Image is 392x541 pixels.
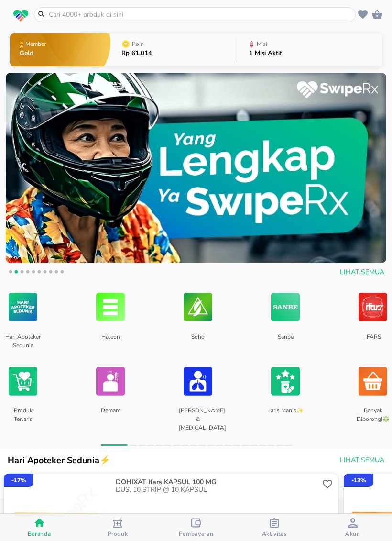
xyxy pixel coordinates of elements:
[354,403,392,428] p: Banyak Diborong!❇️
[116,486,320,494] p: DUS, 10 STRIP @ 10 KAPSUL
[359,286,387,329] img: IFARS
[23,268,33,278] button: 4
[271,360,300,403] img: Laris Manis✨
[340,266,384,278] span: Lihat Semua
[157,514,235,541] button: Pembayaran
[10,31,110,69] button: MemberGold
[179,329,217,353] p: Soho
[4,403,42,428] p: Produk Terlaris
[257,41,267,47] p: Misi
[235,514,314,541] button: Aktivitas
[179,403,217,428] p: [PERSON_NAME] & [MEDICAL_DATA]
[237,31,382,69] button: Misi1 Misi Aktif
[96,360,125,403] img: Demam
[6,73,386,263] img: c7736b52-9195-4194-b453-3046d46db5e6.jpeg
[96,286,125,329] img: Haleon
[28,530,51,538] span: Beranda
[271,286,300,329] img: Sanbe
[91,403,129,428] p: Demam
[262,530,287,538] span: Aktivitas
[336,452,386,469] button: Lihat Semua
[110,31,237,69] button: PoinRp 61.014
[34,268,44,278] button: 6
[266,403,304,428] p: Laris Manis✨
[351,476,366,485] p: - 13 %
[11,476,26,485] p: - 17 %
[121,50,152,56] p: Rp 61.014
[91,329,129,353] p: Haleon
[359,360,387,403] img: Banyak Diborong!❇️
[78,514,157,541] button: Produk
[132,41,144,47] p: Poin
[57,268,67,278] button: 10
[46,268,55,278] button: 8
[266,329,304,353] p: Sanbe
[354,329,392,353] p: IFARS
[340,454,384,466] span: Lihat Semua
[20,50,48,56] p: Gold
[9,286,37,329] img: Hari Apoteker Sedunia
[116,478,318,486] p: DOHIXAT Ifars KAPSUL 100 MG
[9,360,37,403] img: Produk Terlaris
[249,50,282,56] p: 1 Misi Aktif
[25,41,46,47] p: Member
[17,268,27,278] button: 3
[52,268,61,278] button: 9
[40,268,50,278] button: 7
[4,329,42,353] p: Hari Apoteker Sedunia
[29,268,38,278] button: 5
[6,268,15,278] button: 1
[108,530,128,538] span: Produk
[314,514,392,541] button: Akun
[179,530,214,538] span: Pembayaran
[48,10,353,20] input: Cari 4000+ produk di sini
[184,286,212,329] img: Soho
[13,10,28,22] img: logo_swiperx_s.bd005f3b.svg
[336,264,386,281] button: Lihat Semua
[345,530,360,538] span: Akun
[11,268,21,278] button: 2
[184,360,212,403] img: Batuk & Flu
